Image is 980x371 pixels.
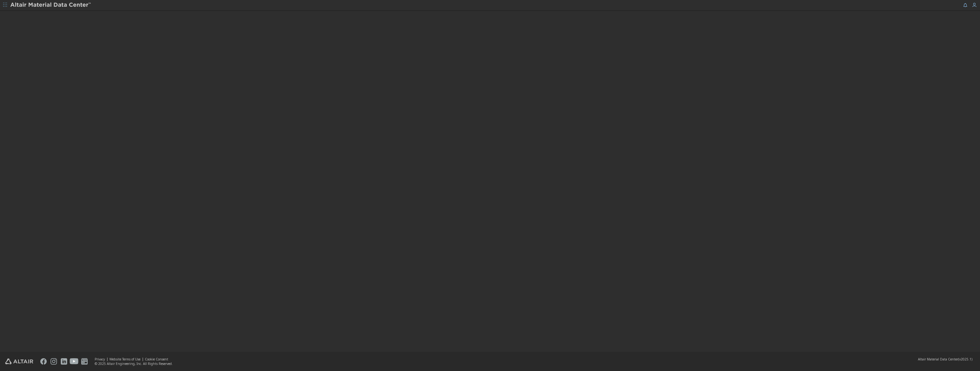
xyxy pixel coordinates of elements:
img: Altair Material Data Center [10,2,92,8]
a: Privacy [95,357,105,361]
span: Altair Material Data Center [918,357,958,361]
a: Cookie Consent [145,357,168,361]
div: (v2025.1) [918,357,972,361]
a: Website Terms of Use [109,357,140,361]
img: Altair Engineering [5,359,33,364]
div: © 2025 Altair Engineering, Inc. All Rights Reserved. [95,361,173,366]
